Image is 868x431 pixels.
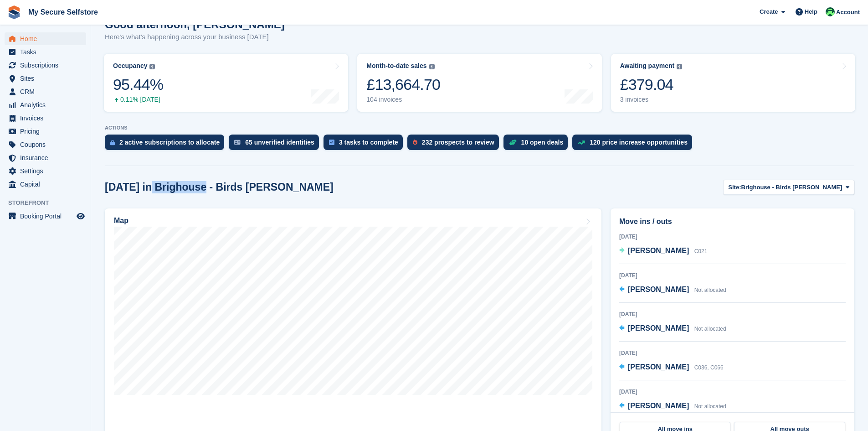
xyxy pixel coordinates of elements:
span: Home [20,32,75,45]
a: My Secure Selfstore [25,5,102,20]
span: Booking Portal [20,210,75,223]
a: menu [5,151,86,164]
a: 65 unverified identities [229,135,324,155]
p: Here's what's happening across your business [DATE] [105,32,285,42]
button: Site: Brighouse - Birds [PERSON_NAME] [723,180,854,195]
a: 3 tasks to complete [324,135,407,155]
p: ACTIONS [105,125,854,131]
img: active_subscription_to_allocate_icon-d502201f5373d7db506a760aba3b589e785aa758c864c3986d89f69b8ff3... [110,140,115,145]
a: Occupancy 95.44% 0.11% [DATE] [104,54,348,112]
div: [DATE] [619,271,846,280]
a: Month-to-date sales £13,664.70 104 invoices [357,54,601,112]
div: 10 open deals [521,139,564,146]
a: Awaiting payment £379.04 3 invoices [611,54,855,112]
span: Invoices [20,112,75,125]
span: [PERSON_NAME] [628,324,689,332]
span: Not allocated [694,326,726,332]
span: Site: [728,183,741,192]
span: Pricing [20,125,75,138]
div: [DATE] [619,388,846,396]
img: icon-info-grey-7440780725fd019a000dd9b08b2336e03edf1995a4989e88bcd33f0948082b44.svg [429,64,435,69]
img: Vickie Wedge [826,7,835,16]
span: Sites [20,72,75,85]
img: verify_identity-adf6edd0f0f0b5bbfe63781bf79b02c33cf7c696d77639b501bdc392416b5a36.svg [234,140,241,145]
span: Create [760,7,778,16]
a: menu [5,165,86,177]
img: deal-1b604bf984904fb50ccaf53a9ad4b4a5d6e5aea283cecdc64d6e3604feb123c2.svg [509,139,517,145]
span: C021 [694,248,708,254]
div: [DATE] [619,349,846,357]
a: menu [5,46,86,58]
div: £13,664.70 [366,75,440,94]
span: CRM [20,85,75,98]
img: price_increase_opportunities-93ffe204e8149a01c8c9dc8f82e8f89637d9d84a8eef4429ea346261dce0b2c0.svg [578,140,585,145]
span: Settings [20,165,75,177]
div: 65 unverified identities [245,139,314,146]
span: Coupons [20,138,75,151]
span: Account [836,8,860,17]
a: [PERSON_NAME] Not allocated [619,284,726,296]
img: task-75834270c22a3079a89374b754ae025e5fb1db73e45f91037f5363f120a921f8.svg [329,140,334,145]
div: [DATE] [619,310,846,318]
span: Help [805,7,817,16]
div: 232 prospects to review [422,139,494,146]
div: 3 invoices [620,96,683,104]
span: C036, C066 [694,364,724,371]
a: 2 active subscriptions to allocate [105,135,229,155]
img: icon-info-grey-7440780725fd019a000dd9b08b2336e03edf1995a4989e88bcd33f0948082b44.svg [149,64,155,69]
h2: [DATE] in Brighouse - Birds [PERSON_NAME] [105,181,334,193]
a: [PERSON_NAME] Not allocated [619,323,726,335]
span: [PERSON_NAME] [628,247,689,254]
div: Month-to-date sales [366,62,426,70]
a: [PERSON_NAME] C021 [619,245,707,257]
img: stora-icon-8386f47178a22dfd0bd8f6a31ec36ba5ce8667c1dd55bd0f319d3a0aa187defe.svg [7,5,21,19]
div: 104 invoices [366,96,440,104]
div: [DATE] [619,233,846,241]
a: menu [5,32,86,45]
a: Preview store [75,211,86,222]
div: 3 tasks to complete [339,139,398,146]
span: Not allocated [694,287,726,293]
div: 2 active subscriptions to allocate [119,139,220,146]
span: [PERSON_NAME] [628,402,689,410]
span: [PERSON_NAME] [628,286,689,293]
span: Analytics [20,99,75,111]
span: Not allocated [694,403,726,410]
a: menu [5,85,86,98]
img: prospect-51fa495bee0391a8d652442698ab0144808aea92771e9ea1ae160a38d050c398.svg [413,140,417,145]
span: Storefront [8,198,91,208]
a: menu [5,178,86,191]
span: [PERSON_NAME] [628,363,689,371]
span: Capital [20,178,75,191]
a: 120 price increase opportunities [572,135,697,155]
div: 95.44% [113,75,163,94]
div: Awaiting payment [620,62,675,70]
span: Tasks [20,46,75,58]
a: [PERSON_NAME] Not allocated [619,400,726,412]
a: menu [5,59,86,72]
a: 232 prospects to review [407,135,503,155]
a: menu [5,125,86,138]
a: 10 open deals [503,135,573,155]
a: menu [5,112,86,125]
div: £379.04 [620,75,683,94]
a: menu [5,72,86,85]
div: 120 price increase opportunities [590,139,688,146]
div: 0.11% [DATE] [113,96,163,104]
h2: Map [114,217,128,225]
a: menu [5,99,86,111]
a: menu [5,138,86,151]
span: Subscriptions [20,59,75,72]
h2: Move ins / outs [619,216,846,227]
span: Insurance [20,151,75,164]
img: icon-info-grey-7440780725fd019a000dd9b08b2336e03edf1995a4989e88bcd33f0948082b44.svg [677,64,682,69]
span: Brighouse - Birds [PERSON_NAME] [741,183,842,192]
a: menu [5,210,86,223]
div: Occupancy [113,62,147,70]
a: [PERSON_NAME] C036, C066 [619,362,724,374]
